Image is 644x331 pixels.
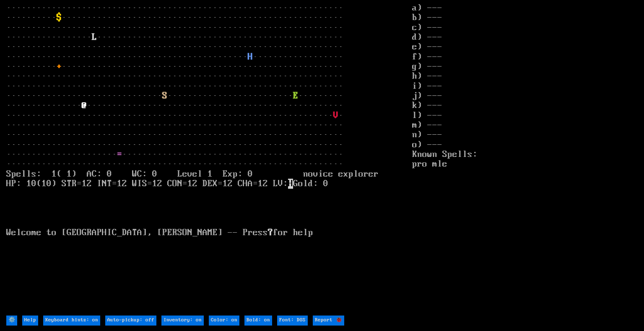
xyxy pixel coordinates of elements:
font: H [248,52,253,62]
stats: a) --- b) --- c) --- d) --- e) --- f) --- g) --- h) --- i) --- j) --- k) --- l) --- m) --- n) ---... [412,3,638,315]
b: ? [268,228,273,238]
font: L [92,32,97,42]
font: $ [57,13,62,23]
font: V [333,110,338,121]
input: Help [22,316,38,325]
font: S [162,91,167,101]
input: Report 🐞 [313,316,344,325]
font: = [117,149,122,159]
input: Bold: on [244,316,272,325]
input: Font: DOS [277,316,308,325]
input: Inventory: on [161,316,204,325]
input: Color: on [209,316,239,325]
input: ⚙️ [6,316,17,325]
larn: ··································································· ·········· ··················... [6,3,412,315]
font: + [57,62,62,72]
input: Auto-pickup: off [105,316,156,325]
font: E [293,91,298,101]
input: Keyboard hints: on [43,316,100,325]
font: @ [82,100,87,110]
mark: H [288,179,293,189]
